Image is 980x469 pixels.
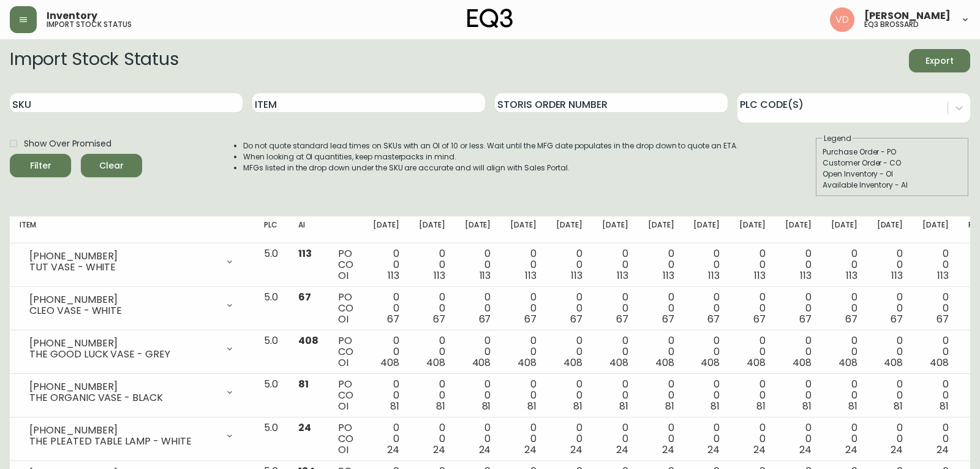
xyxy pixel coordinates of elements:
[338,443,349,457] span: OI
[891,269,903,283] span: 113
[753,443,766,457] span: 24
[930,356,949,370] span: 408
[510,292,537,325] div: 0 0
[510,422,537,456] div: 0 0
[527,399,537,413] span: 81
[433,443,445,457] span: 24
[823,147,962,158] div: Purchase Order - PO
[243,140,738,151] li: Do not quote standard lead times on SKUs with an OI of 10 or less. Wait until the MFG date popula...
[617,269,628,283] span: 113
[864,21,919,28] h5: eq3 brossard
[10,49,178,72] h2: Import Stock Status
[390,399,399,413] span: 81
[298,290,311,304] span: 67
[81,154,142,177] button: Clear
[638,216,684,243] th: [DATE]
[602,335,628,368] div: 0 0
[707,443,720,457] span: 24
[29,381,217,392] div: [PHONE_NUMBER]
[29,338,217,349] div: [PHONE_NUMBER]
[373,335,399,368] div: 0 0
[482,399,491,413] span: 81
[616,312,628,326] span: 67
[655,356,674,370] span: 408
[648,292,674,325] div: 0 0
[47,21,132,28] h5: import stock status
[29,305,217,316] div: CLEO VASE - WHITE
[891,443,903,457] span: 24
[20,335,244,362] div: [PHONE_NUMBER]THE GOOD LUCK VASE - GREY
[701,356,720,370] span: 408
[298,334,318,348] span: 408
[465,335,491,368] div: 0 0
[288,216,328,243] th: AI
[592,216,638,243] th: [DATE]
[877,248,903,281] div: 0 0
[29,392,217,403] div: THE ORGANIC VASE - BLACK
[433,312,445,326] span: 67
[739,335,766,368] div: 0 0
[436,399,445,413] span: 81
[426,356,445,370] span: 408
[922,379,949,412] div: 0 0
[877,292,903,325] div: 0 0
[573,399,582,413] span: 81
[739,379,766,412] div: 0 0
[556,422,582,456] div: 0 0
[24,137,111,150] span: Show Over Promised
[556,248,582,281] div: 0 0
[570,443,582,457] span: 24
[10,154,71,177] button: Filter
[338,269,349,283] span: OI
[708,269,720,283] span: 113
[29,251,217,262] div: [PHONE_NUMBER]
[20,248,244,275] div: [PHONE_NUMBER]TUT VASE - WHITE
[465,422,491,456] div: 0 0
[298,377,309,391] span: 81
[20,379,244,406] div: [PHONE_NUMBER]THE ORGANIC VASE - BLACK
[877,335,903,368] div: 0 0
[524,443,537,457] span: 24
[467,9,513,28] img: logo
[922,335,949,368] div: 0 0
[648,379,674,412] div: 0 0
[243,151,738,162] li: When looking at OI quantities, keep masterpacks in mind.
[831,292,858,325] div: 0 0
[665,399,674,413] span: 81
[29,436,217,447] div: THE PLEATED TABLE LAMP - WHITE
[693,292,720,325] div: 0 0
[602,248,628,281] div: 0 0
[500,216,546,243] th: [DATE]
[338,399,349,413] span: OI
[867,216,913,243] th: [DATE]
[480,269,491,283] span: 113
[877,422,903,456] div: 0 0
[785,292,812,325] div: 0 0
[254,243,288,287] td: 5.0
[338,422,353,456] div: PO CO
[602,292,628,325] div: 0 0
[913,216,959,243] th: [DATE]
[821,216,867,243] th: [DATE]
[524,312,537,326] span: 67
[254,287,288,330] td: 5.0
[785,248,812,281] div: 0 0
[845,443,858,457] span: 24
[891,312,903,326] span: 67
[10,216,254,243] th: Item
[799,312,812,326] span: 67
[338,248,353,281] div: PO CO
[29,294,217,305] div: [PHONE_NUMBER]
[831,422,858,456] div: 0 0
[894,399,903,413] span: 81
[465,379,491,412] div: 0 0
[839,356,858,370] span: 408
[785,379,812,412] div: 0 0
[465,248,491,281] div: 0 0
[419,292,445,325] div: 0 0
[419,379,445,412] div: 0 0
[29,262,217,273] div: TUT VASE - WHITE
[648,248,674,281] div: 0 0
[419,335,445,368] div: 0 0
[831,335,858,368] div: 0 0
